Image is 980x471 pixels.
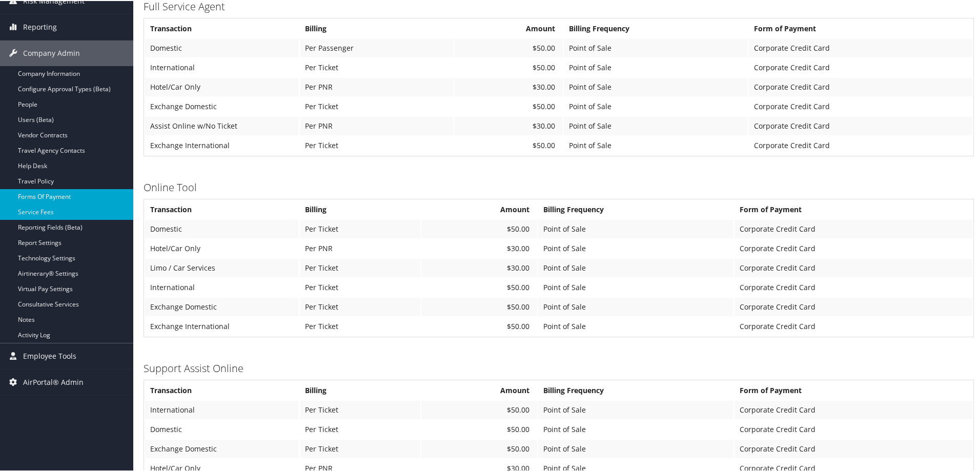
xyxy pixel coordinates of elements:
[454,38,563,56] td: $50.00
[300,238,420,257] td: Per PNR
[734,277,972,296] td: Corporate Credit Card
[749,135,972,154] td: Corporate Credit Card
[564,38,747,56] td: Point of Sale
[23,13,57,39] span: Reporting
[734,380,972,399] th: Form of Payment
[538,258,733,276] td: Point of Sale
[564,77,747,95] td: Point of Sale
[454,96,563,115] td: $50.00
[145,199,299,218] th: Transaction
[300,380,420,399] th: Billing
[564,116,747,134] td: Point of Sale
[454,116,563,134] td: $30.00
[749,57,972,76] td: Corporate Credit Card
[145,116,299,134] td: Assist Online w/No Ticket
[538,419,733,438] td: Point of Sale
[300,77,453,95] td: Per PNR
[734,297,972,315] td: Corporate Credit Card
[421,277,537,296] td: $50.00
[300,219,420,237] td: Per Ticket
[300,316,420,335] td: Per Ticket
[421,419,537,438] td: $50.00
[300,419,420,438] td: Per Ticket
[564,135,747,154] td: Point of Sale
[300,116,453,134] td: Per PNR
[23,342,76,368] span: Employee Tools
[538,439,733,457] td: Point of Sale
[538,219,733,237] td: Point of Sale
[144,179,974,194] h3: Online Tool
[300,199,420,218] th: Billing
[564,96,747,115] td: Point of Sale
[421,258,537,276] td: $30.00
[300,57,453,76] td: Per Ticket
[300,258,420,276] td: Per Ticket
[300,38,453,56] td: Per Passenger
[300,439,420,457] td: Per Ticket
[564,57,747,76] td: Point of Sale
[421,316,537,335] td: $50.00
[145,219,299,237] td: Domestic
[454,18,563,37] th: Amount
[145,277,299,296] td: International
[145,400,299,418] td: International
[734,439,972,457] td: Corporate Credit Card
[300,297,420,315] td: Per Ticket
[454,77,563,95] td: $30.00
[145,439,299,457] td: Exchange Domestic
[300,18,453,37] th: Billing
[300,135,453,154] td: Per Ticket
[145,18,299,37] th: Transaction
[145,57,299,76] td: International
[734,400,972,418] td: Corporate Credit Card
[538,277,733,296] td: Point of Sale
[421,400,537,418] td: $50.00
[734,199,972,218] th: Form of Payment
[734,238,972,257] td: Corporate Credit Card
[300,96,453,115] td: Per Ticket
[734,316,972,335] td: Corporate Credit Card
[145,419,299,438] td: Domestic
[538,297,733,315] td: Point of Sale
[145,77,299,95] td: Hotel/Car Only
[23,368,84,394] span: AirPortal® Admin
[734,219,972,237] td: Corporate Credit Card
[538,316,733,335] td: Point of Sale
[145,316,299,335] td: Exchange International
[23,39,80,65] span: Company Admin
[421,380,537,399] th: Amount
[145,38,299,56] td: Domestic
[538,400,733,418] td: Point of Sale
[145,258,299,276] td: Limo / Car Services
[145,380,299,399] th: Transaction
[734,419,972,438] td: Corporate Credit Card
[145,238,299,257] td: Hotel/Car Only
[454,57,563,76] td: $50.00
[421,199,537,218] th: Amount
[421,238,537,257] td: $30.00
[749,38,972,56] td: Corporate Credit Card
[421,439,537,457] td: $50.00
[564,18,747,37] th: Billing Frequency
[749,18,972,37] th: Form of Payment
[300,277,420,296] td: Per Ticket
[145,297,299,315] td: Exchange Domestic
[454,135,563,154] td: $50.00
[421,219,537,237] td: $50.00
[749,77,972,95] td: Corporate Credit Card
[300,400,420,418] td: Per Ticket
[538,199,733,218] th: Billing Frequency
[145,135,299,154] td: Exchange International
[734,258,972,276] td: Corporate Credit Card
[144,360,974,375] h3: Support Assist Online
[538,238,733,257] td: Point of Sale
[749,116,972,134] td: Corporate Credit Card
[145,96,299,115] td: Exchange Domestic
[421,297,537,315] td: $50.00
[749,96,972,115] td: Corporate Credit Card
[538,380,733,399] th: Billing Frequency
